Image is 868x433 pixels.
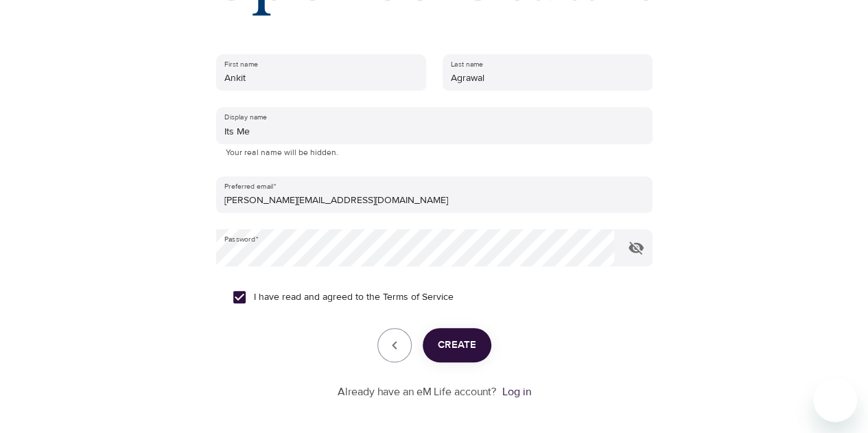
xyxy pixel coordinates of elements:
[383,290,454,305] a: Terms of Service
[226,146,643,160] p: Your real name will be hidden.
[813,378,857,422] iframe: Button to launch messaging window
[423,328,491,362] button: Create
[502,385,531,399] a: Log in
[254,290,454,305] span: I have read and agreed to the
[438,336,476,354] span: Create
[338,384,497,400] p: Already have an eM Life account?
